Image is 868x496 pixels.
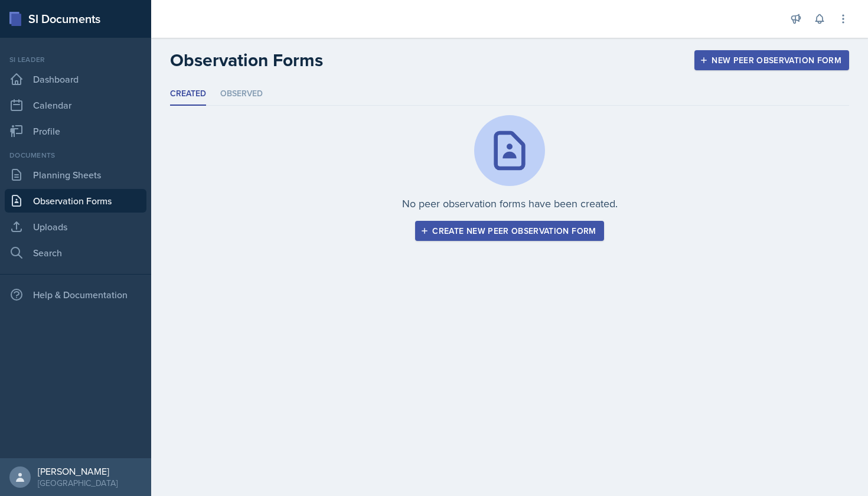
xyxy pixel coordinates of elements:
div: Si leader [5,54,146,65]
button: New Peer Observation Form [694,50,849,70]
a: Profile [5,119,146,143]
a: Dashboard [5,67,146,91]
p: No peer observation forms have been created. [402,195,618,211]
a: Planning Sheets [5,163,146,187]
li: Created [170,83,206,106]
div: [GEOGRAPHIC_DATA] [38,477,118,489]
div: Create new peer observation form [423,226,596,236]
a: Calendar [5,93,146,117]
a: Observation Forms [5,189,146,213]
a: Search [5,241,146,265]
li: Observed [220,83,263,106]
div: Help & Documentation [5,283,146,306]
div: New Peer Observation Form [702,56,841,65]
a: Uploads [5,215,146,239]
button: Create new peer observation form [415,221,603,241]
h2: Observation Forms [170,50,323,71]
div: [PERSON_NAME] [38,465,118,477]
div: Documents [5,150,146,161]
